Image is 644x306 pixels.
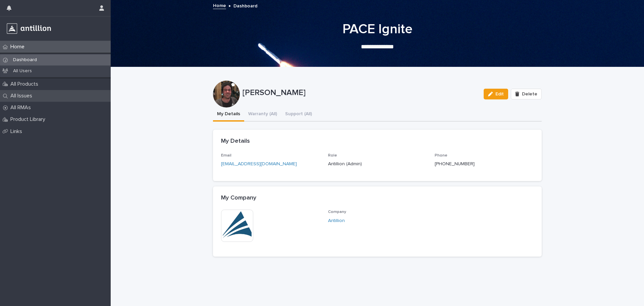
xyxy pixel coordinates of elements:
h1: PACE Ignite [213,21,542,37]
span: Delete [522,92,537,96]
span: Edit [495,92,504,96]
a: [PHONE_NUMBER] [435,162,475,166]
p: All Products [8,81,44,87]
button: Delete [511,89,542,99]
a: [EMAIL_ADDRESS][DOMAIN_NAME] [221,162,297,166]
span: Phone [435,154,447,158]
button: Support (All) [281,107,316,122]
button: Edit [484,89,508,99]
p: Antillion (Admin) [328,161,427,168]
a: Home [213,1,226,9]
h2: My Company [221,194,256,202]
button: My Details [213,107,244,122]
a: Antillion [328,217,345,224]
p: Home [8,44,30,50]
span: Role [328,154,337,158]
p: Product Library [8,116,51,123]
p: All Users [8,68,37,74]
p: Dashboard [233,2,257,9]
p: Dashboard [8,57,42,63]
img: r3a3Z93SSpeN6cOOTyqw [5,22,52,35]
h2: My Details [221,138,250,145]
p: All RMAs [8,104,36,111]
p: Links [8,128,28,135]
span: Company [328,210,346,214]
button: Warranty (All) [244,107,281,122]
span: Email [221,154,231,158]
p: [PERSON_NAME] [243,88,478,98]
p: All Issues [8,93,38,99]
